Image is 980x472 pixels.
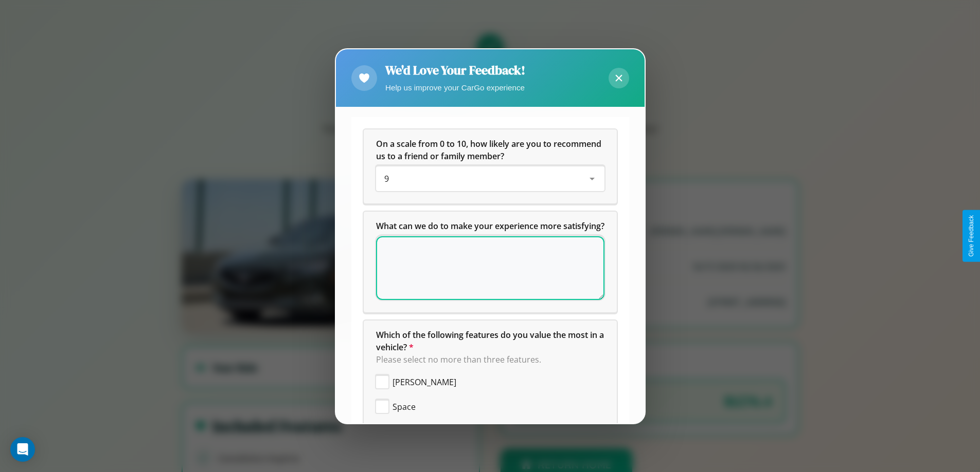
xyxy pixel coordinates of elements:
span: Please select no more than three features. [376,354,541,365]
span: 9 [384,173,389,184]
p: Help us improve your CarGo experience [385,81,525,95]
div: On a scale from 0 to 10, how likely are you to recommend us to a friend or family member? [364,129,617,203]
div: Give Feedback [968,215,975,257]
span: Space [393,401,416,413]
span: [PERSON_NAME] [393,376,456,388]
div: On a scale from 0 to 10, how likely are you to recommend us to a friend or family member? [376,166,604,191]
div: Open Intercom Messenger [10,437,35,462]
span: What can we do to make your experience more satisfying? [376,220,604,232]
h2: We'd Love Your Feedback! [385,62,525,79]
span: On a scale from 0 to 10, how likely are you to recommend us to a friend or family member? [376,138,603,162]
h5: On a scale from 0 to 10, how likely are you to recommend us to a friend or family member? [376,138,604,162]
span: Which of the following features do you value the most in a vehicle? [376,329,606,353]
